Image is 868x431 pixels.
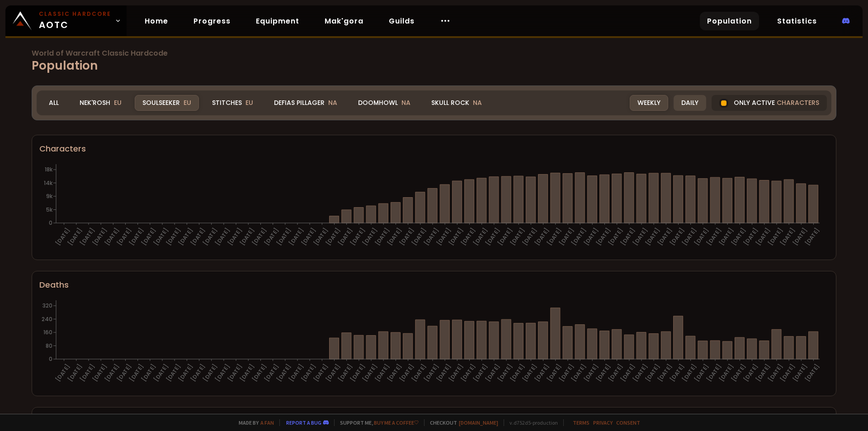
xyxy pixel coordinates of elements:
[712,95,827,111] div: Only active
[39,10,111,18] small: Classic Hardcore
[312,227,330,247] text: [DATE]
[46,192,53,200] tspan: 9k
[496,363,514,383] text: [DATE]
[742,363,759,383] text: [DATE]
[484,363,502,383] text: [DATE]
[288,227,305,247] text: [DATE]
[300,363,317,383] text: [DATE]
[705,363,723,383] text: [DATE]
[79,227,96,247] text: [DATE]
[49,355,52,363] tspan: 0
[767,363,784,383] text: [DATE]
[473,98,482,107] span: NA
[459,227,477,247] text: [DATE]
[226,227,244,247] text: [DATE]
[39,142,829,155] div: Characters
[233,419,274,426] span: Made by
[616,419,640,426] a: Consent
[79,363,96,383] text: [DATE]
[250,227,268,247] text: [DATE]
[558,363,576,383] text: [DATE]
[238,363,256,383] text: [DATE]
[336,363,354,383] text: [DATE]
[317,12,371,30] a: Mak'gora
[46,342,52,350] tspan: 80
[545,227,563,247] text: [DATE]
[263,363,280,383] text: [DATE]
[127,227,145,247] text: [DATE]
[249,12,307,30] a: Equipment
[226,363,244,383] text: [DATE]
[607,227,624,247] text: [DATE]
[424,95,490,111] div: Skull Rock
[46,206,53,213] tspan: 5k
[5,5,127,36] a: Classic HardcoreAOTC
[717,227,735,247] text: [DATE]
[435,227,453,247] text: [DATE]
[54,363,71,383] text: [DATE]
[423,363,440,383] text: [DATE]
[300,227,317,247] text: [DATE]
[730,227,747,247] text: [DATE]
[582,363,600,383] text: [DATE]
[245,98,253,107] span: EU
[410,363,428,383] text: [DATE]
[644,227,661,247] text: [DATE]
[266,95,345,111] div: Defias Pillager
[674,95,706,111] div: Daily
[656,363,674,383] text: [DATE]
[779,227,797,247] text: [DATE]
[177,363,194,383] text: [DATE]
[184,98,191,107] span: EU
[42,302,52,309] tspan: 320
[250,363,268,383] text: [DATE]
[509,363,526,383] text: [DATE]
[66,227,84,247] text: [DATE]
[619,363,637,383] text: [DATE]
[533,363,551,383] text: [DATE]
[137,12,175,30] a: Home
[484,227,502,247] text: [DATE]
[288,363,305,383] text: [DATE]
[263,227,280,247] text: [DATE]
[504,419,558,426] span: v. d752d5 - production
[350,95,418,111] div: Doomhowl
[135,95,199,111] div: Soulseeker
[275,363,293,383] text: [DATE]
[286,419,321,426] a: Report a bug
[680,227,698,247] text: [DATE]
[398,363,415,383] text: [DATE]
[49,219,52,227] tspan: 0
[140,363,158,383] text: [DATE]
[668,363,686,383] text: [DATE]
[275,227,293,247] text: [DATE]
[398,227,415,247] text: [DATE]
[803,227,821,247] text: [DATE]
[594,363,612,383] text: [DATE]
[668,227,686,247] text: [DATE]
[361,363,379,383] text: [DATE]
[32,50,836,57] span: World of Warcraft Classic Hardcode
[115,227,133,247] text: [DATE]
[214,227,231,247] text: [DATE]
[570,227,588,247] text: [DATE]
[334,419,419,426] span: Support me,
[32,50,836,75] h1: Population
[204,95,261,111] div: Stitches
[791,227,809,247] text: [DATE]
[44,179,53,187] tspan: 14k
[730,363,747,383] text: [DATE]
[770,12,824,30] a: Statistics
[382,12,422,30] a: Guilds
[410,227,428,247] text: [DATE]
[630,95,668,111] div: Weekly
[459,363,477,383] text: [DATE]
[705,227,723,247] text: [DATE]
[214,363,231,383] text: [DATE]
[152,363,170,383] text: [DATE]
[386,227,403,247] text: [DATE]
[570,363,588,383] text: [DATE]
[619,227,637,247] text: [DATE]
[632,227,649,247] text: [DATE]
[45,166,53,173] tspan: 18k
